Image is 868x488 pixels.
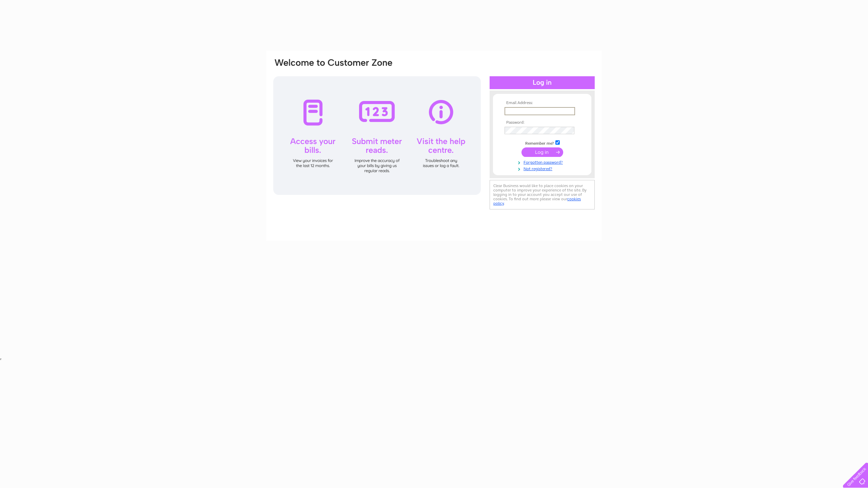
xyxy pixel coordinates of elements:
th: Email Address: [503,101,581,105]
td: Remember me? [503,139,581,146]
th: Password: [503,120,581,125]
a: Not registered? [505,165,581,171]
div: Clear Business would like to place cookies on your computer to improve your experience of the sit... [490,180,595,209]
a: cookies policy [493,197,581,206]
input: Submit [521,147,563,157]
a: Forgotten password? [505,159,581,165]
